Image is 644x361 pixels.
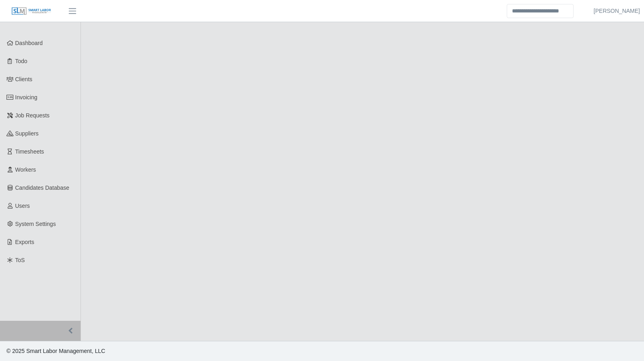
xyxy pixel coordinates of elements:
[15,40,43,46] span: Dashboard
[15,130,39,137] span: Suppliers
[594,7,640,15] a: [PERSON_NAME]
[15,166,36,173] span: Workers
[15,94,37,101] span: Invoicing
[15,58,27,64] span: Todo
[507,4,574,18] input: Search
[15,257,25,263] span: ToS
[15,203,30,209] span: Users
[15,76,33,82] span: Clients
[15,112,50,119] span: Job Requests
[15,148,44,155] span: Timesheets
[15,239,34,245] span: Exports
[6,348,105,354] span: © 2025 Smart Labor Management, LLC
[11,7,52,16] img: SLM Logo
[15,221,56,227] span: System Settings
[15,185,70,191] span: Candidates Database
